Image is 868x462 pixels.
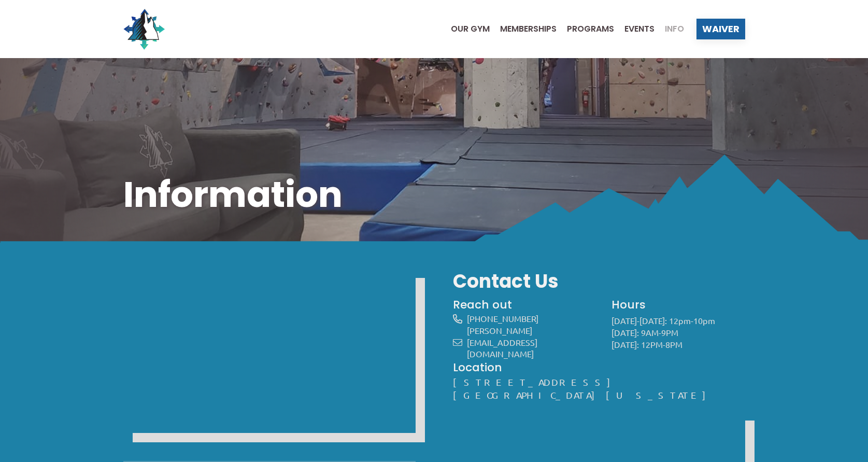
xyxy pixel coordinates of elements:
a: [STREET_ADDRESS][GEOGRAPHIC_DATA][US_STATE] [453,376,717,400]
a: Our Gym [440,25,490,33]
span: Memberships [500,25,557,33]
span: Events [624,25,654,33]
a: Events [614,25,654,33]
a: Programs [557,25,614,33]
a: [PHONE_NUMBER] [467,313,538,324]
h3: Contact Us [453,269,745,295]
span: Waiver [702,24,739,34]
h4: Reach out [453,297,594,313]
a: Waiver [696,19,745,39]
a: [PERSON_NAME][EMAIL_ADDRESS][DOMAIN_NAME] [467,325,537,359]
img: North Wall Logo [123,8,165,50]
span: Programs [567,25,614,33]
p: [DATE]-[DATE]: 12pm-10pm [DATE]: 9AM-9PM [DATE]: 12PM-8PM [611,315,745,350]
h4: Hours [611,297,745,313]
a: Info [654,25,684,33]
a: Memberships [490,25,557,33]
span: Info [665,25,684,33]
h4: Location [453,360,745,375]
span: Our Gym [451,25,490,33]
